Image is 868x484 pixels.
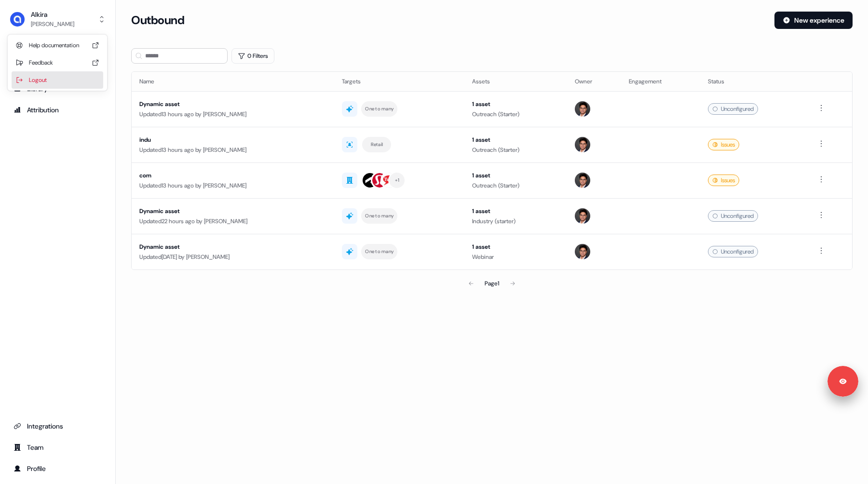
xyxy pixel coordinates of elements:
button: Alkira[PERSON_NAME] [8,8,108,31]
div: Alkira[PERSON_NAME] [8,35,107,91]
div: Help documentation [12,37,103,54]
div: [PERSON_NAME] [31,19,74,29]
div: Alkira [31,10,74,19]
div: Feedback [12,54,103,71]
div: Logout [12,71,103,89]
